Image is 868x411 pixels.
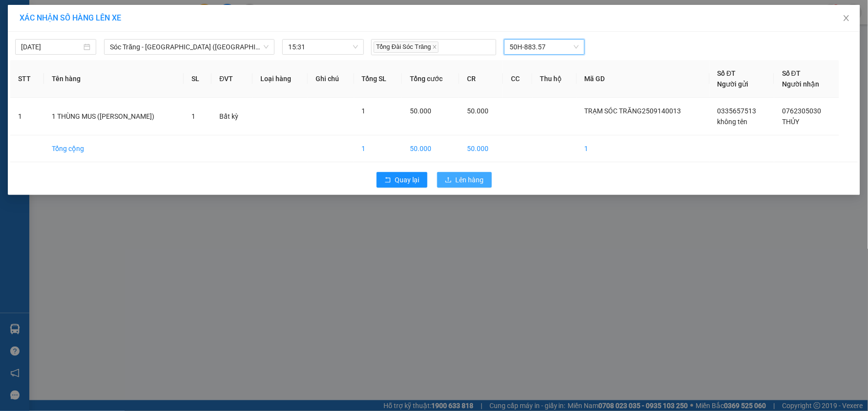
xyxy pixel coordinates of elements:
td: 1 [354,135,402,162]
span: không tên [718,118,748,126]
span: Lên hàng [456,174,484,185]
strong: PHIẾU GỬI HÀNG [98,34,177,44]
span: XÁC NHẬN SỐ HÀNG LÊN XE [20,13,121,22]
th: Thu hộ [532,60,577,98]
th: STT [10,60,44,98]
span: Trạm Sóc Trăng [10,61,106,96]
th: Mã GD [577,60,710,98]
td: Bất kỳ [212,98,253,135]
span: Quay lại [395,174,420,185]
span: Người nhận [782,80,819,88]
span: 50H-883.57 [510,40,579,54]
span: down [263,44,269,50]
span: 1 [362,107,366,115]
th: Tổng SL [354,60,402,98]
span: 0335657513 [718,107,757,115]
span: 0762305030 [782,107,821,115]
button: uploadLên hàng [437,172,492,188]
th: ĐVT [212,60,253,98]
th: Ghi chú [308,60,354,98]
span: 1 [191,112,195,120]
th: Loại hàng [253,60,308,98]
td: 50.000 [459,135,503,162]
span: close [843,14,850,22]
span: close [432,44,437,49]
span: 50.000 [467,107,488,115]
td: 50.000 [402,135,459,162]
span: 15:31 [288,40,358,54]
strong: XE KHÁCH MỸ DUYÊN [87,9,189,20]
td: 1 [577,135,710,162]
th: CC [503,60,532,98]
span: Gửi: [10,61,106,96]
span: Số ĐT [718,69,736,77]
span: upload [445,176,452,184]
span: TRẠM SÓC TRĂNG2509140013 [585,107,681,115]
span: Người gửi [718,80,749,88]
button: Close [833,5,860,32]
td: 1 [10,98,44,135]
th: SL [184,60,212,98]
span: Số ĐT [782,69,801,77]
td: 1 THÙNG MUS ([PERSON_NAME]) [44,98,184,135]
th: Tổng cước [402,60,459,98]
td: Tổng cộng [44,135,184,162]
span: 50.000 [410,107,431,115]
input: 14/09/2025 [21,42,82,52]
th: CR [459,60,503,98]
span: TP.HCM -SÓC TRĂNG [100,24,169,31]
span: THỦY [782,118,799,126]
span: Sóc Trăng - Sài Gòn (Hàng) [110,40,269,54]
span: rollback [384,176,391,184]
button: rollbackQuay lại [377,172,427,188]
span: Tổng Đài Sóc Trăng [374,42,439,53]
th: Tên hàng [44,60,184,98]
